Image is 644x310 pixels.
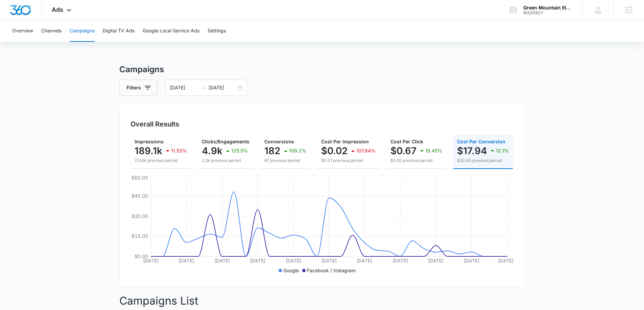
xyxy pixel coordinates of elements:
[132,193,148,199] tspan: $45.00
[135,253,148,259] tspan: $0.00
[356,148,376,153] p: 107.84%
[289,148,306,153] p: 109.2%
[132,233,148,239] tspan: $15.00
[307,267,356,274] p: Facebook / Instagram
[200,85,206,90] span: swap-right
[178,258,194,263] tspan: [DATE]
[321,258,337,263] tspan: [DATE]
[143,258,159,263] tspan: [DATE]
[457,139,505,144] span: Cost Per Conversion
[390,158,442,164] p: $0.82 previous period
[321,145,348,156] p: $0.02
[143,20,199,42] button: Google Local Service Ads
[132,213,148,219] tspan: $30.00
[357,258,372,263] tspan: [DATE]
[285,258,301,263] tspan: [DATE]
[70,20,95,42] button: Campaigns
[428,258,444,263] tspan: [DATE]
[457,145,487,156] p: $17.94
[523,10,573,15] div: account id
[119,63,525,76] h3: Campaigns
[390,139,423,144] span: Cost Per Click
[321,139,369,144] span: Cost Per Impression
[463,258,479,263] tspan: [DATE]
[231,148,248,153] p: 125.5%
[498,258,513,263] tspan: [DATE]
[523,5,573,10] div: account name
[135,139,164,144] span: Impressions
[119,293,525,309] p: Campaigns List
[202,145,222,156] p: 4.9k
[135,158,187,164] p: 213.8k previous period
[12,20,33,42] button: Overview
[202,139,249,144] span: Clicks/Engagements
[264,145,280,156] p: 182
[202,158,249,164] p: 2.2k previous period
[214,258,230,263] tspan: [DATE]
[41,20,62,42] button: Channels
[321,158,376,164] p: $0.01 previous period
[425,148,442,153] p: 18.45%
[171,148,187,153] p: 11.53%
[135,145,162,156] p: 189.1k
[392,258,408,263] tspan: [DATE]
[250,258,265,263] tspan: [DATE]
[130,119,179,129] h3: Overall Results
[103,20,135,42] button: Digital TV Ads
[264,158,306,164] p: 87 previous period
[496,148,509,153] p: 12.1%
[283,267,299,274] p: Google
[119,80,158,96] button: Filters
[264,139,294,144] span: Conversions
[390,145,416,156] p: $0.67
[208,20,226,42] button: Settings
[200,85,206,90] span: to
[132,175,148,180] tspan: $60.00
[170,84,198,91] input: Start date
[457,158,509,164] p: $20.40 previous period
[209,84,237,91] input: End date
[52,6,63,13] span: Ads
